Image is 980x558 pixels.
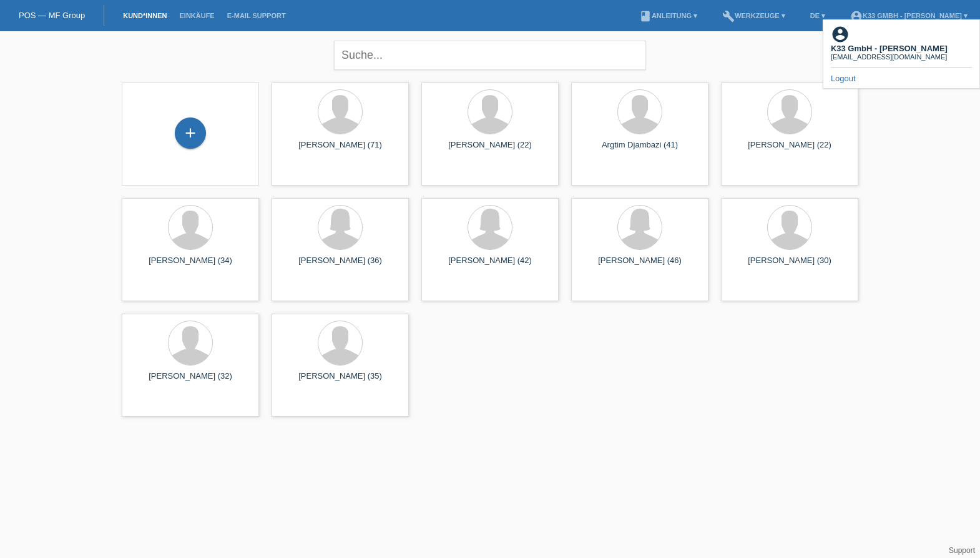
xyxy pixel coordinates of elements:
[117,12,173,19] a: Kund*innen
[334,41,646,70] input: Suche...
[581,140,698,160] div: Argtim Djambazi (41)
[132,256,249,276] div: [PERSON_NAME] (34)
[831,53,948,61] div: [EMAIL_ADDRESS][DOMAIN_NAME]
[804,12,831,19] a: DE ▾
[850,10,863,22] i: account_circle
[431,140,549,160] div: [PERSON_NAME] (22)
[831,74,856,83] a: Logout
[731,256,848,276] div: [PERSON_NAME] (30)
[132,371,249,391] div: [PERSON_NAME] (32)
[831,44,948,53] b: K33 GmbH - [PERSON_NAME]
[731,140,848,160] div: [PERSON_NAME] (22)
[949,546,975,555] a: Support
[19,11,85,20] a: POS — MF Group
[431,256,549,276] div: [PERSON_NAME] (42)
[173,12,220,19] a: Einkäufe
[844,12,974,19] a: account_circleK33 GmbH - [PERSON_NAME] ▾
[282,371,399,391] div: [PERSON_NAME] (35)
[221,12,292,19] a: E-Mail Support
[716,12,791,19] a: buildWerkzeuge ▾
[639,10,652,22] i: book
[175,122,205,144] div: Kund*in hinzufügen
[581,256,698,276] div: [PERSON_NAME] (46)
[633,12,703,19] a: bookAnleitung ▾
[282,256,399,276] div: [PERSON_NAME] (36)
[282,140,399,160] div: [PERSON_NAME] (71)
[722,10,735,22] i: build
[831,25,850,44] i: account_circle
